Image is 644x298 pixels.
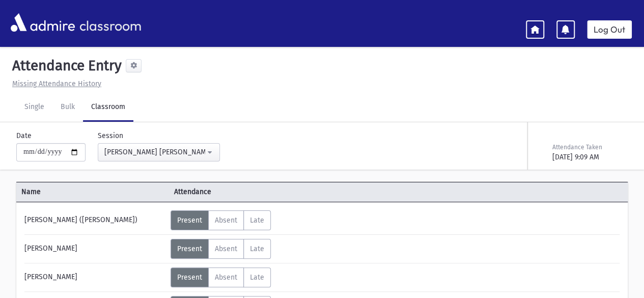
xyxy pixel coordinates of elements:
span: Absent [215,245,237,253]
span: Late [250,245,264,253]
span: Present [177,216,202,225]
div: [PERSON_NAME] ([PERSON_NAME]) [19,210,171,230]
span: Late [250,216,264,225]
a: Classroom [83,93,133,122]
span: Attendance [169,186,322,197]
div: Attendance Taken [552,143,626,152]
div: AttTypes [171,239,271,259]
a: Bulk [52,93,83,122]
span: Absent [215,216,237,225]
a: Log Out [587,20,632,39]
div: [DATE] 9:09 AM [552,152,626,162]
span: Present [177,273,202,282]
div: [PERSON_NAME] [19,267,171,287]
h5: Attendance Entry [8,57,122,74]
label: Date [16,130,32,141]
div: [PERSON_NAME] [PERSON_NAME]-Limudei Kodesh(9:00AM-2:00PM) [104,147,205,157]
span: classroom [77,9,142,36]
a: Missing Attendance History [8,79,101,88]
div: AttTypes [171,210,271,230]
button: Morah Rivki Cohen-Limudei Kodesh(9:00AM-2:00PM) [98,143,220,161]
div: AttTypes [171,267,271,287]
span: Present [177,245,202,253]
img: AdmirePro [8,11,77,34]
label: Session [98,130,123,141]
span: Name [16,186,169,197]
a: Single [16,93,52,122]
u: Missing Attendance History [12,79,101,88]
div: [PERSON_NAME] [19,239,171,259]
span: Absent [215,273,237,282]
